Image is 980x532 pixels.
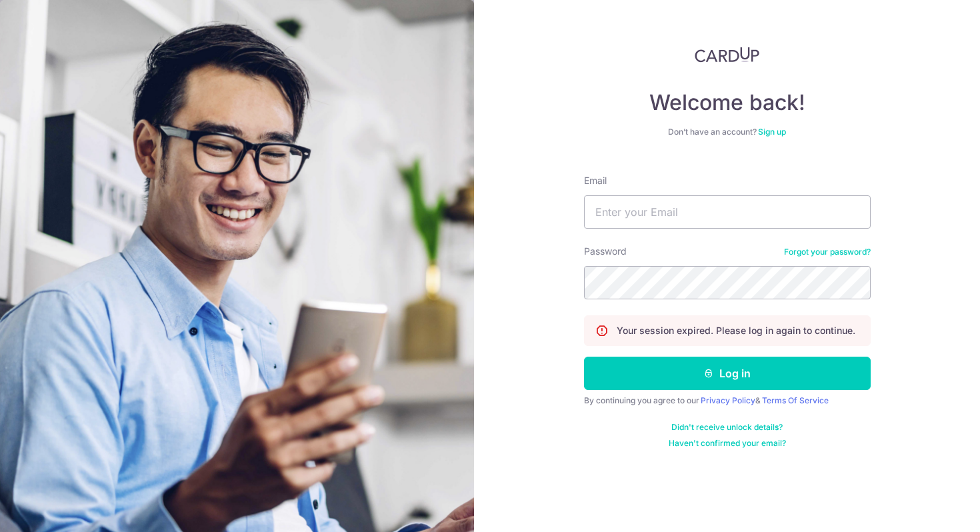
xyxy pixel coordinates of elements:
[584,127,871,137] div: Don’t have an account?
[671,422,783,433] a: Didn't receive unlock details?
[584,89,871,116] h4: Welcome back!
[701,395,755,405] a: Privacy Policy
[762,395,829,405] a: Terms Of Service
[669,438,786,449] a: Haven't confirmed your email?
[584,395,871,406] div: By continuing you agree to our &
[584,195,871,229] input: Enter your Email
[784,247,871,257] a: Forgot your password?
[584,357,871,390] button: Log in
[617,324,855,337] p: Your session expired. Please log in again to continue.
[695,47,760,63] img: CardUp Logo
[584,174,607,187] label: Email
[584,245,627,258] label: Password
[758,127,786,137] a: Sign up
